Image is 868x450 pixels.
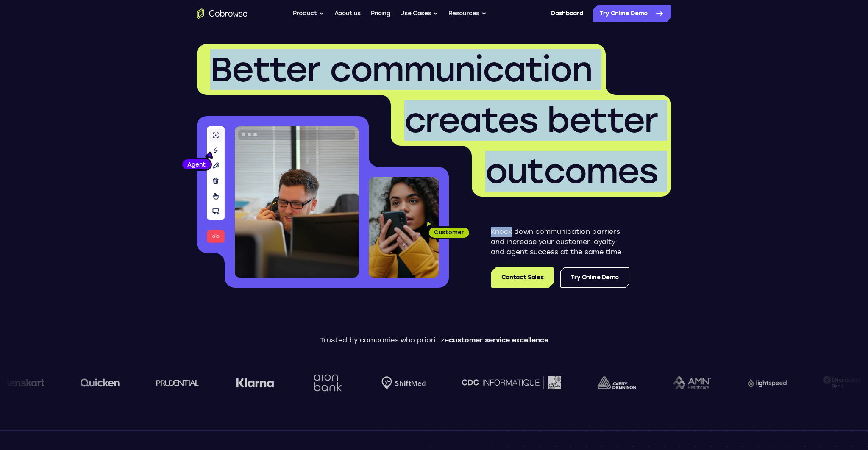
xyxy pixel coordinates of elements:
[235,378,273,388] img: Klarna
[371,5,390,22] a: Pricing
[672,376,711,389] img: AMN Healthcare
[369,177,439,278] img: A customer holding their phone
[491,227,629,257] p: Knock down communication barriers and increase your customer loyalty and agent success at the sam...
[310,366,345,400] img: Aion Bank
[210,49,592,90] span: Better communication
[560,267,629,288] a: Try Online Demo
[593,5,671,22] a: Try Online Demo
[747,378,786,387] img: Lightspeed
[448,5,487,22] button: Resources
[381,376,425,389] img: Shiftmed
[485,151,658,192] span: outcomes
[551,5,583,22] a: Dashboard
[293,5,324,22] button: Product
[462,376,561,389] img: CDC Informatique
[197,8,248,19] a: Go to the home page
[400,5,438,22] button: Use Cases
[156,379,199,386] img: prudential
[80,376,120,389] img: quicken
[235,126,359,278] img: A customer support agent talking on the phone
[491,267,554,288] a: Contact Sales
[404,100,658,141] span: creates better
[449,336,548,344] span: customer service excellence
[597,376,636,389] img: avery-dennison
[334,5,361,22] a: About us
